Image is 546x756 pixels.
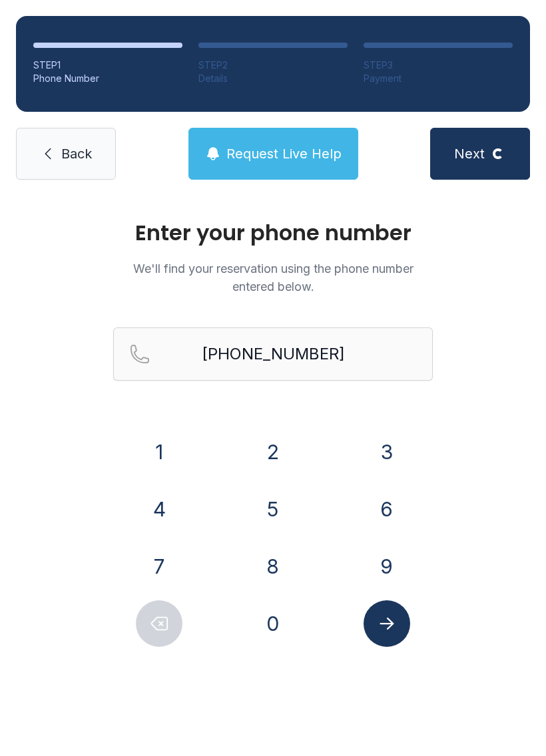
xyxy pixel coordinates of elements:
[364,543,410,590] button: 9
[454,144,485,163] span: Next
[250,543,296,590] button: 8
[61,144,92,163] span: Back
[364,429,410,475] button: 3
[250,600,296,647] button: 0
[136,429,182,475] button: 1
[364,486,410,532] button: 6
[250,429,296,475] button: 2
[198,59,348,72] div: STEP 2
[113,260,433,295] p: We'll find your reservation using the phone number entered below.
[33,72,182,85] div: Phone Number
[226,144,342,163] span: Request Live Help
[364,600,410,647] button: Submit lookup form
[364,59,513,72] div: STEP 3
[364,72,513,85] div: Payment
[136,600,182,647] button: Delete number
[198,72,348,85] div: Details
[136,486,182,532] button: 4
[33,59,182,72] div: STEP 1
[136,543,182,590] button: 7
[113,222,433,244] h1: Enter your phone number
[250,486,296,532] button: 5
[113,327,433,381] input: Reservation phone number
